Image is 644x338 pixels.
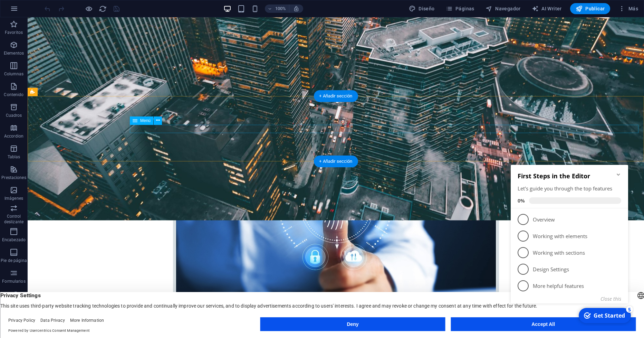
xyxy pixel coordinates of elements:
[140,119,151,123] span: Menú
[570,3,611,14] button: Publicar
[4,50,24,56] p: Elementos
[406,3,438,14] div: Diseño (Ctrl+Alt+Y)
[293,6,299,12] i: Al redimensionar, ajustar el nivel de zoom automáticamente para ajustarse al dispositivo elegido.
[3,120,120,136] li: More helpful features
[71,150,123,165] div: Get Started 5 items remaining, 0% complete
[25,75,108,82] p: Working with elements
[25,58,108,65] p: Overview
[25,124,108,132] p: More helpful features
[1,175,26,180] p: Prestaciones
[86,154,117,161] div: Get Started
[265,4,289,13] button: 100%
[98,4,107,13] button: reload
[3,103,120,120] li: Design Settings
[409,5,435,12] span: Diseño
[529,3,565,14] button: AI Writer
[10,27,113,34] div: Let's guide you through the top features
[3,86,120,103] li: Working with sections
[314,90,358,102] div: + Añadir sección
[10,39,21,46] span: 0%
[1,258,27,263] p: Pie de página
[443,3,477,14] button: Páginas
[4,71,24,77] p: Columnas
[486,5,521,12] span: Navegador
[576,5,605,12] span: Publicar
[5,30,23,35] p: Favoritos
[483,3,523,14] button: Navegador
[618,5,638,12] span: Más
[99,5,107,13] i: Volver a cargar página
[616,3,641,14] button: Más
[8,154,20,160] p: Tablas
[406,3,438,14] button: Diseño
[4,92,23,97] p: Contenido
[314,156,358,167] div: + Añadir sección
[2,279,25,284] p: Formularios
[3,70,120,86] li: Working with elements
[85,4,93,13] button: Haz clic para salir del modo de previsualización y seguir editando
[93,138,113,144] button: Close this
[2,237,26,243] p: Encabezado
[275,4,286,13] h6: 100%
[118,148,125,155] div: 5
[6,113,22,118] p: Cuadros
[25,108,108,115] p: Design Settings
[25,91,108,98] p: Working with sections
[532,5,562,12] span: AI Writer
[10,14,113,22] h2: First Steps in the Editor
[3,53,120,70] li: Overview
[446,5,474,12] span: Páginas
[4,196,23,201] p: Imágenes
[4,133,23,139] p: Accordion
[108,14,113,19] div: Minimize checklist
